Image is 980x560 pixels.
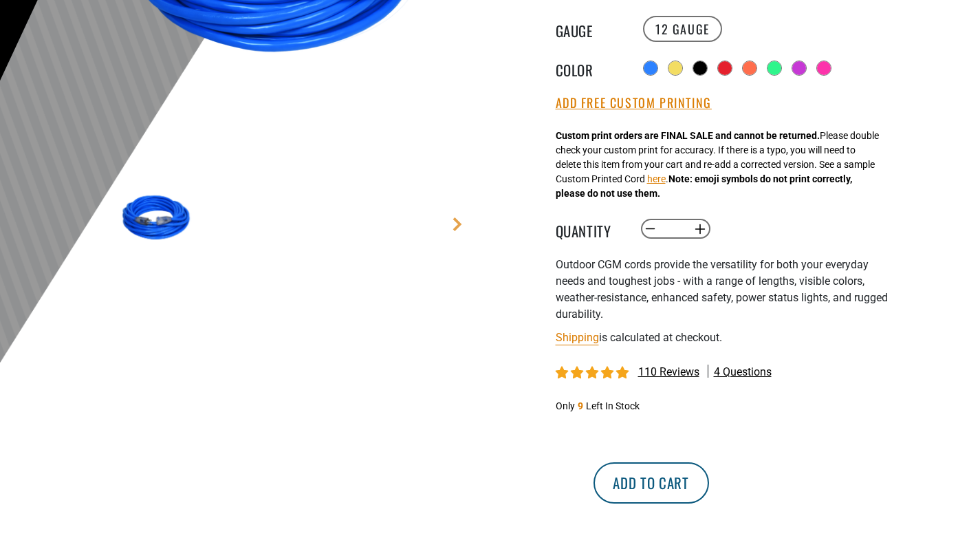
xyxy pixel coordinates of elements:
[586,400,640,411] span: Left In Stock
[556,400,575,411] span: Only
[638,365,699,378] span: 110 reviews
[556,173,852,199] strong: Note: emoji symbols do not print correctly, please do not use them.
[556,129,879,201] div: Please double check your custom print for accuracy. If there is a typo, you will need to delete t...
[714,365,772,380] span: 4 questions
[556,331,599,344] a: Shipping
[594,462,709,504] button: Add to cart
[643,16,722,42] label: 12 Gauge
[118,179,198,259] img: Blue
[556,367,631,380] span: 4.81 stars
[556,59,624,77] legend: Color
[556,258,888,321] span: Outdoor CGM cords provide the versatility for both your everyday needs and toughest jobs - with a...
[556,130,820,141] strong: Custom print orders are FINAL SALE and cannot be returned.
[556,96,712,111] button: Add Free Custom Printing
[450,217,464,231] a: Next
[647,172,666,186] button: here
[556,328,893,347] div: is calculated at checkout.
[556,220,624,238] label: Quantity
[556,20,624,38] legend: Gauge
[578,400,583,411] span: 9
